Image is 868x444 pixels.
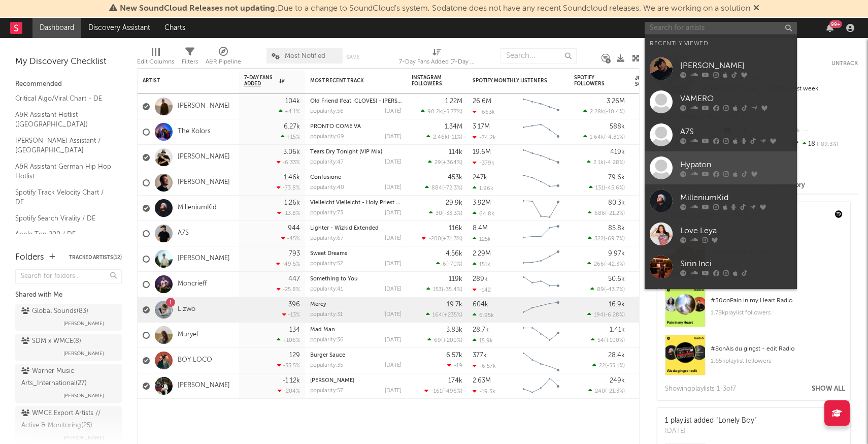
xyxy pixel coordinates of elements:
[137,43,174,73] div: Edit Columns
[284,200,300,206] div: 1.26k
[281,134,300,140] div: +15 %
[310,251,402,257] div: Sweet Dreams
[635,75,660,87] div: Jump Score
[436,211,442,216] span: 30
[446,200,462,206] div: 29.9k
[473,160,494,166] div: -379k
[665,383,736,395] div: Showing playlist s 1- 3 of 7
[310,160,344,165] div: popularity: 47
[657,287,850,335] a: #30onPain in my Heart Radio1.78kplaylist followers
[443,287,461,293] span: -35.4 %
[753,5,759,13] span: Dismiss
[426,286,462,293] div: ( )
[21,335,81,347] div: SDM x WMCE ( 8 )
[635,304,676,316] div: 81.2
[277,337,300,343] div: +106 %
[310,99,402,104] div: Old Friend (feat. CLOVES) - KOPPY Remix
[289,327,300,333] div: 134
[385,312,402,318] div: [DATE]
[69,255,122,260] button: Tracked Artists(12)
[583,108,625,115] div: ( )
[310,302,326,307] a: Mercy
[444,185,461,191] span: -72.3 %
[178,102,230,111] a: [PERSON_NAME]
[446,327,462,333] div: 3.83k
[610,123,625,130] div: 588k
[594,312,604,318] span: 194
[518,297,564,323] svg: Chart title
[448,262,461,267] span: -70 %
[143,78,219,84] div: Artist
[473,200,491,206] div: 3.92M
[385,363,402,368] div: [DATE]
[518,221,564,246] svg: Chart title
[433,287,442,293] span: 153
[587,159,625,166] div: ( )
[473,225,488,232] div: 8.4M
[473,98,491,105] div: 26.6M
[680,158,792,171] div: Hypaton
[445,123,462,130] div: 1.34M
[15,334,122,361] a: SDM x WMCE(8)[PERSON_NAME]
[281,235,300,242] div: -45 %
[589,184,625,191] div: ( )
[310,124,361,130] a: PRONTO COME VA
[588,210,625,216] div: ( )
[473,123,490,130] div: 3.17M
[310,149,382,155] a: Tears Dry Tonight (VIP Mix)
[310,327,335,333] a: Mad Man
[518,323,564,348] svg: Chart title
[518,94,564,119] svg: Chart title
[15,93,112,104] a: Critical Algo/Viral Chart - DE
[518,272,564,297] svg: Chart title
[436,261,462,267] div: ( )
[178,382,230,390] a: [PERSON_NAME]
[610,149,625,155] div: 419k
[473,174,487,181] div: 247k
[288,276,300,282] div: 447
[473,276,488,282] div: 289k
[425,184,462,191] div: ( )
[422,235,462,242] div: ( )
[607,98,625,105] div: 3.26M
[597,287,604,293] span: 89
[427,109,442,115] span: 90.2k
[412,75,447,87] div: Instagram Followers
[449,135,461,140] span: -11 %
[277,286,300,293] div: -25.8 %
[473,363,496,369] div: -6.57k
[711,295,843,307] div: # 30 on Pain in my Heart Radio
[443,262,446,267] span: 6
[645,184,797,217] a: MilleniumKid
[518,170,564,196] svg: Chart title
[597,338,604,343] span: 54
[421,108,462,115] div: ( )
[310,210,343,216] div: popularity: 73
[635,101,676,113] div: 34.7
[310,337,344,343] div: popularity: 36
[21,407,113,432] div: WMCE Export Artists // Active & Monitoring ( 25 )
[178,128,211,136] a: The Kolors
[518,373,564,399] svg: Chart title
[657,335,850,383] a: #8onAls du gingst - edit Radio1.65kplaylist followers
[473,301,488,308] div: 604k
[157,18,192,38] a: Charts
[454,363,462,369] span: -19
[473,149,491,155] div: 19.6M
[831,58,858,69] button: Untrack
[574,75,610,87] div: Spotify Followers
[310,287,343,292] div: popularity: 41
[608,352,625,359] div: 28.4k
[590,109,604,115] span: 2.28k
[608,250,625,257] div: 9.97k
[449,149,462,155] div: 114k
[15,364,122,403] a: Warner Music Arts_International(27)[PERSON_NAME]
[283,149,300,155] div: 3.06k
[310,302,402,307] div: Mercy
[63,432,104,444] span: [PERSON_NAME]
[21,365,113,390] div: Warner Music Arts_International ( 27 )
[289,352,300,359] div: 129
[385,337,402,343] div: [DATE]
[446,352,462,359] div: 6.57k
[592,362,625,369] div: ( )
